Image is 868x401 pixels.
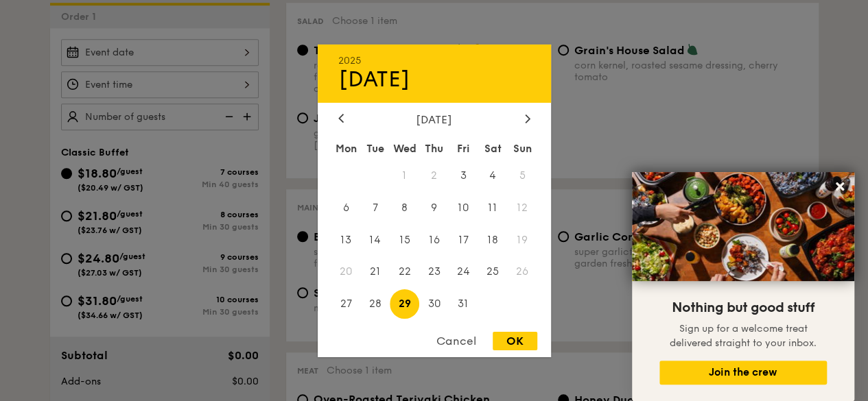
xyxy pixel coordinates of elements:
span: 29 [390,289,419,319]
span: 11 [478,193,508,222]
span: 14 [360,225,390,254]
div: Thu [419,136,449,160]
span: Nothing but good stuff [672,300,814,316]
span: Sign up for a welcome treat delivered straight to your inbox. [670,323,817,349]
span: 12 [508,193,537,222]
span: 8 [390,193,419,222]
span: 6 [331,193,361,222]
div: 2025 [338,54,530,66]
span: 16 [419,225,449,254]
span: 27 [331,289,361,319]
button: Close [829,175,851,197]
div: Sun [508,136,537,160]
span: 5 [508,160,537,190]
button: Join the crew [659,361,827,385]
span: 28 [360,289,390,319]
span: 10 [449,193,478,222]
span: 7 [360,193,390,222]
div: [DATE] [338,66,530,92]
div: Wed [390,136,419,160]
span: 4 [478,160,508,190]
span: 30 [419,289,449,319]
span: 9 [419,193,449,222]
div: Tue [360,136,390,160]
span: 23 [419,257,449,287]
span: 20 [331,257,361,287]
span: 25 [478,257,508,287]
span: 18 [478,225,508,254]
img: DSC07876-Edit02-Large.jpeg [632,172,854,281]
span: 19 [508,225,537,254]
span: 26 [508,257,537,287]
span: 2 [419,160,449,190]
span: 21 [360,257,390,287]
div: Mon [331,136,361,160]
span: 3 [449,160,478,190]
span: 24 [449,257,478,287]
div: OK [493,332,537,350]
span: 15 [390,225,419,254]
span: 22 [390,257,419,287]
div: Cancel [423,332,490,350]
div: Fri [449,136,478,160]
div: Sat [478,136,508,160]
span: 31 [449,289,478,319]
div: [DATE] [338,112,530,125]
span: 17 [449,225,478,254]
span: 13 [331,225,361,254]
span: 1 [390,160,419,190]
